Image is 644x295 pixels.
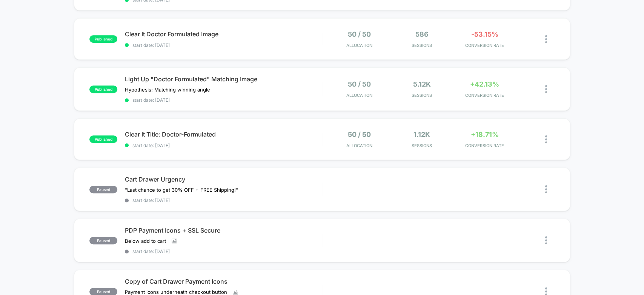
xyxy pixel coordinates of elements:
[545,185,547,193] img: close
[125,238,166,244] span: Below add to cart
[125,30,321,38] span: Clear It Doctor Formulated Image
[455,43,514,48] span: CONVERSION RATE
[125,248,321,254] span: start date: [DATE]
[415,30,429,38] span: 586
[545,85,547,93] img: close
[392,143,451,148] span: Sessions
[348,130,371,138] span: 50 / 50
[89,237,117,244] span: paused
[125,75,321,83] span: Light Up "Doctor Formulated" Matching Image
[89,135,117,143] span: published
[392,93,451,98] span: Sessions
[348,80,371,88] span: 50 / 50
[346,43,372,48] span: Allocation
[125,143,321,148] span: start date: [DATE]
[125,197,321,203] span: start date: [DATE]
[545,135,547,143] img: close
[89,85,117,93] span: published
[125,187,238,193] span: "Last chance to get 30% OFF + FREE Shipping!"
[89,186,117,193] span: paused
[545,236,547,244] img: close
[455,143,514,148] span: CONVERSION RATE
[125,175,321,183] span: Cart Drawer Urgency
[413,80,431,88] span: 5.12k
[471,30,498,38] span: -53.15%
[348,30,371,38] span: 50 / 50
[545,35,547,43] img: close
[125,289,227,295] span: Payment icons underneath checkout button
[125,42,321,48] span: start date: [DATE]
[470,80,499,88] span: +42.13%
[346,143,372,148] span: Allocation
[346,93,372,98] span: Allocation
[413,130,430,138] span: 1.12k
[125,227,321,234] span: PDP Payment Icons + SSL Secure
[89,35,117,43] span: published
[125,87,210,93] span: Hypothesis: Matching winning angle
[392,43,451,48] span: Sessions
[125,278,321,285] span: Copy of Cart Drawer Payment Icons
[125,130,321,138] span: Clear It Title: Doctor-Formulated
[455,93,514,98] span: CONVERSION RATE
[125,97,321,103] span: start date: [DATE]
[470,130,498,138] span: +18.71%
